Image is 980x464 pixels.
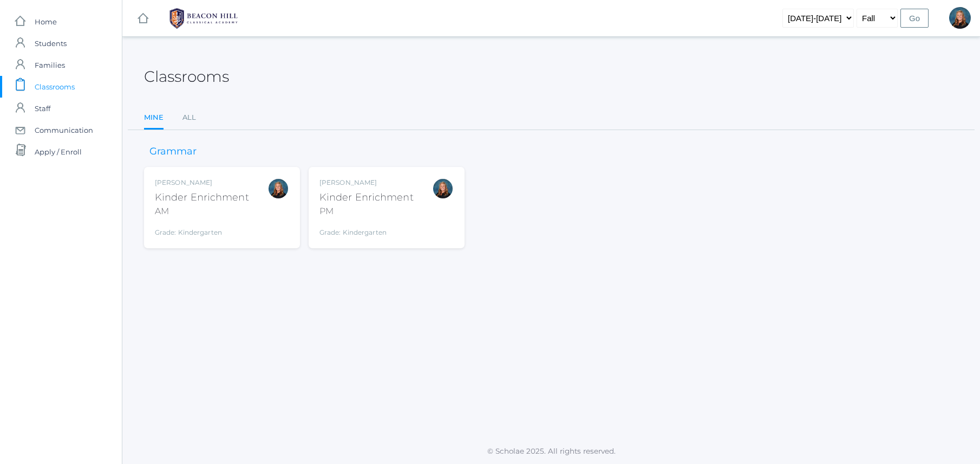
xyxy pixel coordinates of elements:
[267,178,289,199] div: Nicole Dean
[155,178,249,188] div: [PERSON_NAME]
[144,146,202,157] h3: Grammar
[949,7,971,29] div: Nicole Dean
[182,107,196,128] a: All
[155,190,249,205] div: Kinder Enrichment
[35,141,82,163] span: Apply / Enroll
[155,205,249,218] div: AM
[900,9,929,28] input: Go
[319,178,414,188] div: [PERSON_NAME]
[163,5,244,32] img: BHCALogos-05-308ed15e86a5a0abce9b8dd61676a3503ac9727e845dece92d48e8588c001991.png
[432,178,454,199] div: Nicole Dean
[35,119,93,141] span: Communication
[35,54,65,76] span: Families
[319,205,414,218] div: PM
[144,68,229,85] h2: Classrooms
[35,33,67,54] span: Students
[319,222,414,237] div: Grade: Kindergarten
[122,446,980,456] p: © Scholae 2025. All rights reserved.
[35,98,50,119] span: Staff
[144,107,164,130] a: Mine
[319,190,414,205] div: Kinder Enrichment
[155,222,249,237] div: Grade: Kindergarten
[35,11,57,33] span: Home
[35,76,75,98] span: Classrooms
